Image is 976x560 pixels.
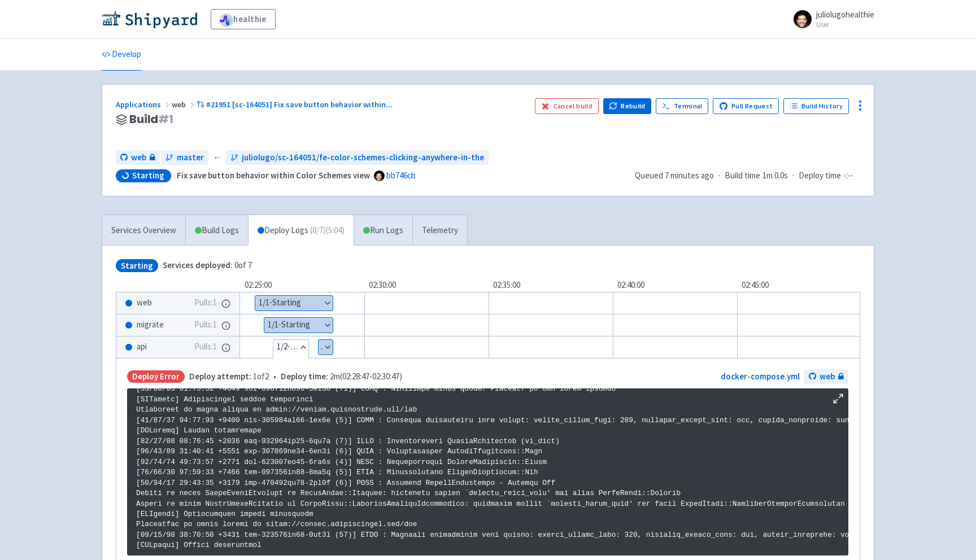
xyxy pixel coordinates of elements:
[226,150,489,165] a: juliolugo/sc-164051/fe-color-schemes-clicking-anywhere-in-the
[163,260,233,270] span: Services deployed:
[535,98,599,114] button: Cancel build
[177,151,204,164] span: master
[194,318,217,331] span: Pulls: 1
[172,99,197,110] span: web
[127,370,185,383] span: Deploy Error
[137,340,147,353] span: api
[725,169,760,182] span: Build time
[116,99,172,110] a: Applications
[603,98,652,114] button: Rebuild
[213,151,221,164] span: ←
[131,151,146,164] span: web
[186,215,248,246] a: Build Logs
[799,169,841,182] span: Deploy time
[102,39,141,71] a: Develop
[132,170,164,181] span: Starting
[816,21,874,28] small: User
[116,150,160,165] a: web
[194,296,217,309] span: Pulls: 1
[386,170,416,181] a: bb746cb
[656,98,708,114] a: Terminal
[137,296,152,309] span: web
[242,151,484,164] span: juliolugo/sc-164051/fe-color-schemes-clicking-anywhere-in-the
[721,371,800,382] a: docker-compose.yml
[158,111,173,127] span: # 1
[310,224,345,237] span: ( 0 / 7 ) (5:04)
[281,371,328,382] span: Deploy time:
[137,318,164,331] span: migrate
[787,10,874,28] a: juliolugohealthie User
[412,215,467,246] a: Telemetry
[665,170,714,181] time: 7 minutes ago
[163,259,252,272] span: 0 of 7
[783,98,849,114] a: Build History
[635,169,860,182] div: · ·
[635,170,714,181] span: Queued
[843,169,853,182] span: -:--
[248,215,354,246] a: Deploy Logs (0/7)(5:04)
[737,279,861,292] div: 02:45:00
[177,170,370,181] strong: Fix save button behavior within Color Schemes view
[197,99,394,110] a: #21951 [sc-164051] Fix save button behavior within...
[804,369,848,384] a: web
[762,169,788,182] span: 1m 0.0s
[161,150,208,165] a: master
[816,9,874,20] span: juliolugohealthie
[281,370,402,383] span: 2m ( 02:28:47 - 02:30:47 )
[189,370,269,383] span: 1 of 2
[194,340,217,353] span: Pulls: 1
[189,370,402,383] span: •
[189,371,251,382] span: Deploy attempt:
[211,9,276,29] a: healthie
[240,279,364,292] div: 02:25:00
[820,370,835,383] span: web
[489,279,613,292] div: 02:35:00
[206,99,393,110] span: #21951 [sc-164051] Fix save button behavior within ...
[354,215,412,246] a: Run Logs
[129,113,173,126] span: Build
[116,259,158,272] span: Starting
[833,393,844,404] button: Maximize log window
[713,98,779,114] a: Pull Request
[102,10,197,28] img: Shipyard logo
[613,279,737,292] div: 02:40:00
[364,279,489,292] div: 02:30:00
[102,215,185,246] a: Services Overview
